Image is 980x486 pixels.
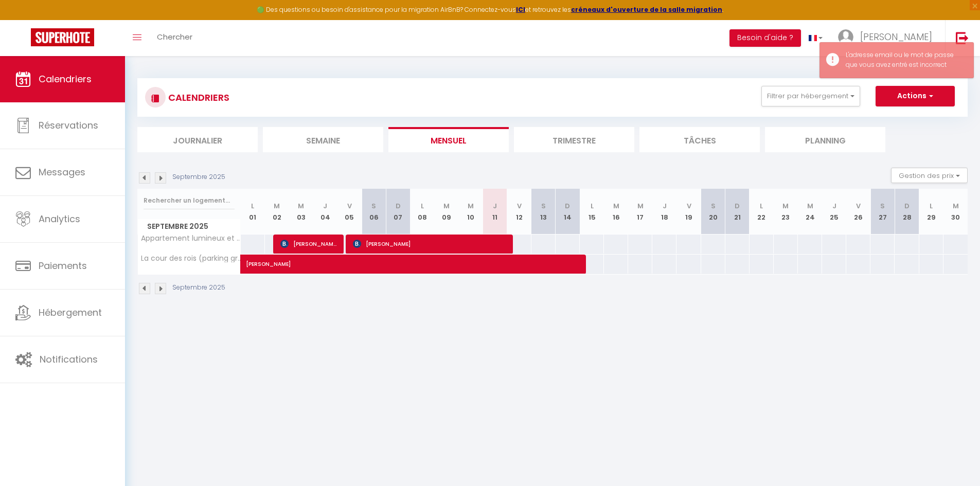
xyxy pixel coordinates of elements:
[265,189,289,235] th: 02
[8,4,39,35] button: Ouvrir le widget de chat LiveChat
[750,189,774,235] th: 22
[735,201,740,211] abbr: D
[701,189,725,235] th: 20
[31,28,94,46] img: Super Booking
[613,201,619,211] abbr: M
[263,127,383,152] li: Semaine
[725,189,750,235] th: 21
[711,201,716,211] abbr: S
[313,189,337,235] th: 04
[139,255,242,262] span: La cour des rois (parking gratuit)
[880,201,885,211] abbr: S
[386,189,410,235] th: 07
[856,201,861,211] abbr: V
[943,189,968,235] th: 30
[139,235,242,242] span: Appartement lumineux et cosy Strasbourg
[507,189,531,235] th: 12
[137,127,258,152] li: Journalier
[765,127,885,152] li: Planning
[531,189,556,235] th: 13
[807,201,813,211] abbr: M
[468,201,474,211] abbr: M
[388,127,509,152] li: Mensuel
[798,189,822,235] th: 24
[838,29,853,45] img: ...
[483,189,507,235] th: 11
[637,201,644,211] abbr: M
[274,201,280,211] abbr: M
[556,189,580,235] th: 14
[761,86,860,106] button: Filtrer par hébergement
[362,189,386,235] th: 06
[39,119,98,132] span: Réservations
[347,201,352,211] abbr: V
[687,201,691,211] abbr: V
[591,201,594,211] abbr: L
[166,86,229,109] h3: CALENDRIERS
[774,189,798,235] th: 23
[396,201,401,211] abbr: D
[571,5,722,14] a: créneaux d'ouverture de la salle migration
[639,127,760,152] li: Tâches
[39,166,85,178] span: Messages
[434,189,458,235] th: 09
[39,259,87,272] span: Paiements
[246,249,577,268] span: [PERSON_NAME]
[904,201,910,211] abbr: D
[919,189,943,235] th: 29
[493,201,497,211] abbr: J
[628,189,652,235] th: 17
[822,189,846,235] th: 25
[832,201,836,211] abbr: J
[353,234,506,254] span: [PERSON_NAME]
[895,189,919,235] th: 28
[39,306,102,319] span: Hébergement
[729,29,801,47] button: Besoin d'aide ?
[876,86,955,106] button: Actions
[565,201,570,211] abbr: D
[516,5,525,14] a: ICI
[830,20,945,56] a: ... [PERSON_NAME]
[760,201,763,211] abbr: L
[458,189,483,235] th: 10
[580,189,604,235] th: 15
[157,31,192,42] span: Chercher
[39,73,92,85] span: Calendriers
[663,201,667,211] abbr: J
[172,283,225,293] p: Septembre 2025
[930,201,933,211] abbr: L
[953,201,959,211] abbr: M
[241,189,265,235] th: 01
[846,189,870,235] th: 26
[144,191,235,210] input: Rechercher un logement...
[39,212,80,225] span: Analytics
[172,172,225,182] p: Septembre 2025
[410,189,434,235] th: 08
[514,127,634,152] li: Trimestre
[652,189,676,235] th: 18
[251,201,254,211] abbr: L
[846,50,963,70] div: L'adresse email ou le mot de passe que vous avez entré est incorrect
[870,189,895,235] th: 27
[40,353,98,366] span: Notifications
[138,219,240,234] span: Septembre 2025
[421,201,424,211] abbr: L
[298,201,304,211] abbr: M
[323,201,327,211] abbr: J
[149,20,200,56] a: Chercher
[860,30,932,43] span: [PERSON_NAME]
[241,255,265,274] a: [PERSON_NAME]
[337,189,362,235] th: 05
[517,201,522,211] abbr: V
[782,201,789,211] abbr: M
[604,189,628,235] th: 16
[289,189,313,235] th: 03
[443,201,450,211] abbr: M
[956,31,969,44] img: logout
[891,168,968,183] button: Gestion des prix
[541,201,546,211] abbr: S
[280,234,337,254] span: [PERSON_NAME]
[676,189,701,235] th: 19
